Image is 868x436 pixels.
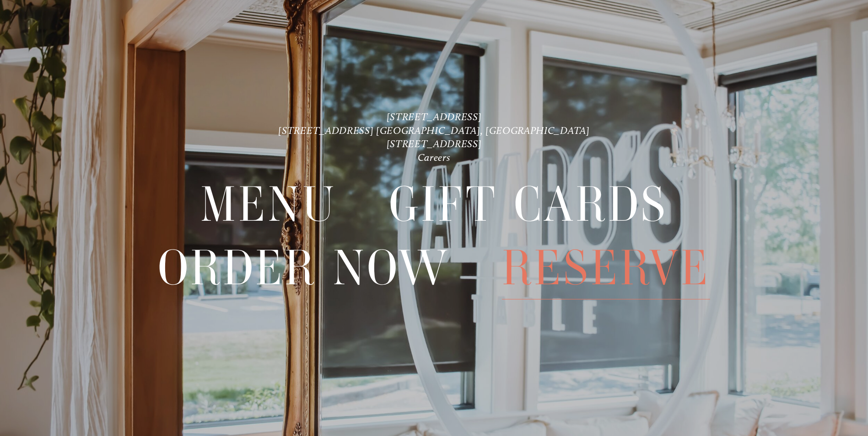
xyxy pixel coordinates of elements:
[389,173,668,235] a: Gift Cards
[502,237,710,299] span: Reserve
[278,124,589,137] a: [STREET_ADDRESS] [GEOGRAPHIC_DATA], [GEOGRAPHIC_DATA]
[158,237,450,299] a: Order Now
[387,111,482,123] a: [STREET_ADDRESS]
[502,237,710,299] a: Reserve
[389,173,668,236] span: Gift Cards
[200,173,337,236] span: Menu
[158,237,450,299] span: Order Now
[387,138,482,150] a: [STREET_ADDRESS]
[200,173,337,235] a: Menu
[418,151,451,164] a: Careers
